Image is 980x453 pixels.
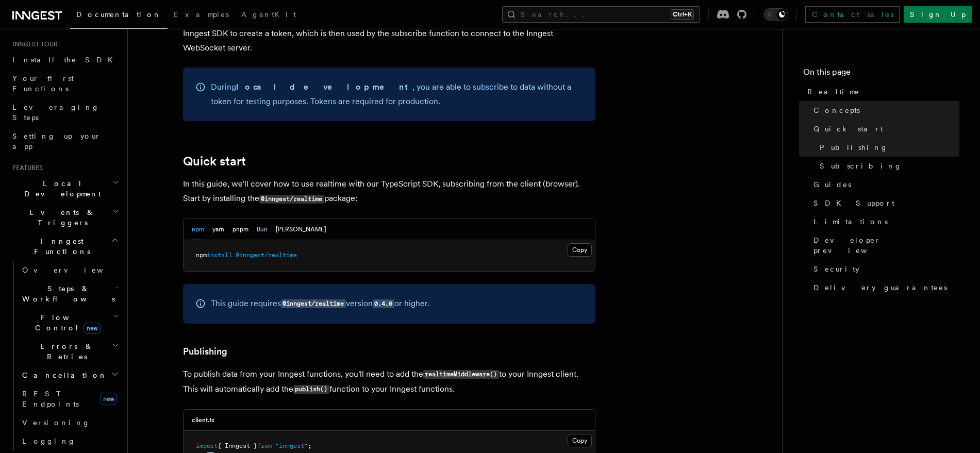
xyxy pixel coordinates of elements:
[22,418,90,427] span: Versioning
[236,251,297,259] span: @inngest/realtime
[12,132,101,150] span: Setting up your app
[568,243,592,257] button: Copy
[423,370,499,379] code: realtimeMiddleware()
[236,82,412,92] strong: local development
[235,3,302,28] a: AgentKit
[820,161,902,171] span: Subscribing
[813,105,860,115] span: Concepts
[18,384,121,413] a: REST Endpointsnew
[22,266,128,274] span: Overview
[813,198,894,208] span: SDK Support
[809,120,959,138] a: Quick start
[813,235,959,256] span: Developer preview
[8,127,121,156] a: Setting up your app
[218,442,257,449] span: { Inngest }
[904,6,972,23] a: Sign Up
[293,385,329,394] code: publish()
[373,299,394,308] code: 0.4.0
[809,194,959,212] a: SDK Support
[803,66,959,82] h4: On this page
[8,261,121,450] div: Inngest Functions
[816,157,959,175] a: Subscribing
[192,219,204,240] button: npm
[70,3,168,29] a: Documentation
[813,216,888,227] span: Limitations
[18,341,112,362] span: Errors & Retries
[8,51,121,69] a: Install the SDK
[18,308,121,337] button: Flow Controlnew
[8,98,121,127] a: Leveraging Steps
[813,282,947,293] span: Delivery guarantees
[813,179,851,190] span: Guides
[8,40,58,48] span: Inngest tour
[232,219,248,240] button: pnpm
[18,312,113,333] span: Flow Control
[18,279,121,308] button: Steps & Workflows
[816,138,959,157] a: Publishing
[207,251,232,259] span: install
[809,260,959,278] a: Security
[803,82,959,101] a: Realtime
[18,413,121,432] a: Versioning
[183,12,595,55] p: To securely subscribe to data, you must create a . Your application uses the Inngest SDK to creat...
[18,370,107,380] span: Cancellation
[84,323,101,334] span: new
[809,212,959,231] a: Limitations
[183,177,595,206] p: In this guide, we'll cover how to use realtime with our TypeScript SDK, subscribing from the clie...
[809,101,959,120] a: Concepts
[807,87,860,97] span: Realtime
[813,124,883,134] span: Quick start
[18,337,121,366] button: Errors & Retries
[8,236,111,257] span: Inngest Functions
[18,432,121,450] a: Logging
[12,103,99,122] span: Leveraging Steps
[8,164,43,172] span: Features
[809,231,959,260] a: Developer preview
[275,442,308,449] span: "inngest"
[174,10,229,19] span: Examples
[196,251,207,259] span: npm
[76,10,161,19] span: Documentation
[168,3,235,28] a: Examples
[257,442,272,449] span: from
[276,219,326,240] button: [PERSON_NAME]
[8,69,121,98] a: Your first Functions
[8,207,112,228] span: Events & Triggers
[183,154,246,169] a: Quick start
[22,437,76,445] span: Logging
[820,142,888,153] span: Publishing
[100,393,117,405] span: new
[211,296,429,311] p: This guide requires version or higher.
[257,219,268,240] button: Bun
[18,261,121,279] a: Overview
[8,178,112,199] span: Local Development
[259,195,324,204] code: @inngest/realtime
[192,416,214,424] h3: client.ts
[671,9,694,20] kbd: Ctrl+K
[8,174,121,203] button: Local Development
[211,80,583,109] p: During , you are able to subscribe to data without a token for testing purposes. Tokens are requi...
[183,344,227,359] a: Publishing
[281,299,346,308] code: @inngest/realtime
[809,175,959,194] a: Guides
[308,442,311,449] span: ;
[805,6,900,23] a: Contact sales
[212,219,224,240] button: yarn
[763,8,788,21] button: Toggle dark mode
[18,366,121,384] button: Cancellation
[568,434,592,447] button: Copy
[809,278,959,297] a: Delivery guarantees
[18,283,115,304] span: Steps & Workflows
[12,56,119,64] span: Install the SDK
[502,6,700,23] button: Search...Ctrl+K
[22,390,79,408] span: REST Endpoints
[8,232,121,261] button: Inngest Functions
[12,74,74,93] span: Your first Functions
[241,10,296,19] span: AgentKit
[8,203,121,232] button: Events & Triggers
[813,264,859,274] span: Security
[183,367,595,397] p: To publish data from your Inngest functions, you'll need to add the to your Inngest client. This ...
[196,442,218,449] span: import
